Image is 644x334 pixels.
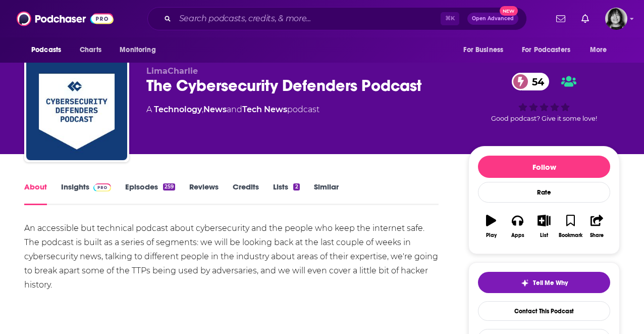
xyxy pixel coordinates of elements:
[125,182,175,205] a: Episodes259
[605,8,627,30] span: Logged in as parkdalepublicity1
[584,208,610,245] button: Share
[533,279,568,287] span: Tell Me Why
[441,12,459,25] span: ⌘ K
[500,6,518,16] span: New
[478,208,504,245] button: Play
[293,183,299,190] div: 2
[522,43,570,57] span: For Podcasters
[463,43,503,57] span: For Business
[273,182,299,205] a: Lists2
[113,40,169,60] button: open menu
[189,182,219,205] a: Reviews
[31,43,61,57] span: Podcasts
[17,9,114,28] img: Podchaser - Follow, Share and Rate Podcasts
[531,208,557,245] button: List
[154,105,202,114] a: Technology
[577,10,593,27] a: Show notifications dropdown
[93,183,111,192] img: Podchaser Pro
[467,13,518,25] button: Open AdvancedNew
[557,208,583,245] button: Bookmark
[24,40,74,60] button: open menu
[242,105,287,114] a: Tech News
[486,232,497,238] div: Play
[605,8,627,30] img: User Profile
[61,182,111,205] a: InsightsPodchaser Pro
[478,182,610,203] div: Rate
[583,40,620,60] button: open menu
[590,43,607,57] span: More
[472,16,514,21] span: Open Advanced
[478,156,610,178] button: Follow
[80,43,101,57] span: Charts
[73,40,108,60] a: Charts
[605,8,627,30] button: Show profile menu
[202,105,203,114] span: ,
[175,11,441,27] input: Search podcasts, credits, & more...
[26,59,127,160] img: The Cybersecurity Defenders Podcast
[314,182,339,205] a: Similar
[147,7,527,30] div: Search podcasts, credits, & more...
[146,66,198,76] span: LimaCharlie
[540,232,548,238] div: List
[233,182,259,205] a: Credits
[521,279,529,287] img: tell me why sparkle
[522,73,549,90] span: 54
[504,208,530,245] button: Apps
[24,221,439,292] div: An accessible but technical podcast about cybersecurity and the people who keep the internet safe...
[478,272,610,293] button: tell me why sparkleTell Me Why
[227,105,242,114] span: and
[552,10,569,27] a: Show notifications dropdown
[512,73,549,90] a: 54
[590,232,604,238] div: Share
[120,43,155,57] span: Monitoring
[203,105,227,114] a: News
[456,40,516,60] button: open menu
[146,104,319,116] div: A podcast
[24,182,47,205] a: About
[515,40,585,60] button: open menu
[478,301,610,321] a: Contact This Podcast
[163,183,175,190] div: 259
[491,115,597,122] span: Good podcast? Give it some love!
[511,232,524,238] div: Apps
[468,66,620,129] div: 54Good podcast? Give it some love!
[559,232,582,238] div: Bookmark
